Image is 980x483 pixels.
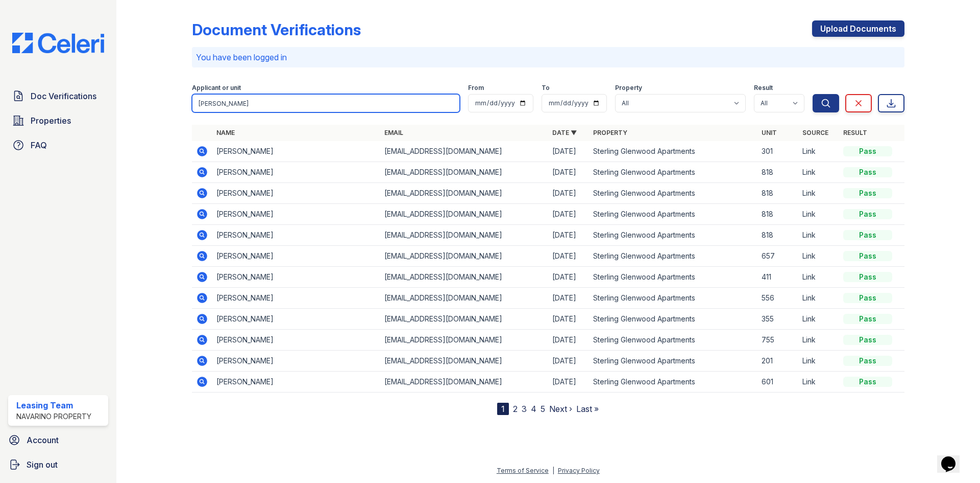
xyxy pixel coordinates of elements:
td: [EMAIL_ADDRESS][DOMAIN_NAME] [380,351,548,372]
td: Link [798,372,839,393]
span: Doc Verifications [31,90,96,102]
span: Account [27,434,59,446]
td: [DATE] [548,246,589,267]
a: Name [216,129,235,136]
td: [PERSON_NAME] [212,351,380,372]
a: Source [802,129,828,136]
td: Sterling Glenwood Apartments [589,141,757,162]
label: Applicant or unit [192,84,241,92]
label: Property [615,84,642,92]
td: [EMAIL_ADDRESS][DOMAIN_NAME] [380,141,548,162]
a: Date ▼ [552,129,577,136]
td: Sterling Glenwood Apartments [589,162,757,183]
td: [DATE] [548,330,589,351]
td: 411 [757,267,798,288]
td: [DATE] [548,225,589,246]
td: [EMAIL_ADDRESS][DOMAIN_NAME] [380,330,548,351]
td: Sterling Glenwood Apartments [589,267,757,288]
div: Pass [843,314,892,324]
input: Search by name, email, or unit number [192,94,460,112]
td: Link [798,162,839,183]
td: [PERSON_NAME] [212,372,380,393]
td: [PERSON_NAME] [212,141,380,162]
td: Link [798,141,839,162]
td: Sterling Glenwood Apartments [589,372,757,393]
div: Pass [843,272,892,282]
td: Sterling Glenwood Apartments [589,225,757,246]
div: Pass [843,251,892,261]
td: 657 [757,246,798,267]
a: Property [593,129,627,136]
td: [EMAIL_ADDRESS][DOMAIN_NAME] [380,183,548,204]
a: Upload Documents [812,20,904,37]
td: [DATE] [548,372,589,393]
td: [EMAIL_ADDRESS][DOMAIN_NAME] [380,267,548,288]
iframe: chat widget [937,442,970,473]
td: [DATE] [548,183,589,204]
td: Link [798,183,839,204]
td: Sterling Glenwood Apartments [589,183,757,204]
a: Account [4,430,112,450]
div: Leasing Team [16,399,91,411]
a: Terms of Service [497,467,549,474]
td: 818 [757,204,798,225]
a: 4 [531,404,536,414]
a: 3 [522,404,527,414]
td: Sterling Glenwood Apartments [589,204,757,225]
div: Pass [843,230,892,240]
td: [PERSON_NAME] [212,183,380,204]
td: [PERSON_NAME] [212,330,380,351]
td: [EMAIL_ADDRESS][DOMAIN_NAME] [380,225,548,246]
td: [DATE] [548,141,589,162]
td: 818 [757,162,798,183]
td: Sterling Glenwood Apartments [589,330,757,351]
a: Sign out [4,454,112,475]
label: To [542,84,550,92]
td: Sterling Glenwood Apartments [589,351,757,372]
td: [PERSON_NAME] [212,225,380,246]
td: [EMAIL_ADDRESS][DOMAIN_NAME] [380,246,548,267]
div: Pass [843,209,892,219]
td: Link [798,225,839,246]
div: Pass [843,167,892,177]
td: [EMAIL_ADDRESS][DOMAIN_NAME] [380,162,548,183]
td: [PERSON_NAME] [212,267,380,288]
div: Pass [843,377,892,387]
td: [EMAIL_ADDRESS][DOMAIN_NAME] [380,372,548,393]
a: Email [384,129,403,136]
a: Next › [549,404,572,414]
td: Link [798,267,839,288]
td: [DATE] [548,288,589,309]
td: [PERSON_NAME] [212,204,380,225]
label: Result [754,84,773,92]
td: 201 [757,351,798,372]
td: Sterling Glenwood Apartments [589,288,757,309]
div: Pass [843,335,892,345]
td: Link [798,204,839,225]
span: Sign out [27,458,58,471]
div: Pass [843,356,892,366]
a: Last » [576,404,599,414]
div: Navarino Property [16,411,91,422]
p: You have been logged in [196,51,900,63]
a: Properties [8,110,108,131]
div: Pass [843,188,892,198]
td: Link [798,309,839,330]
span: Properties [31,114,71,127]
td: 818 [757,225,798,246]
div: Pass [843,293,892,303]
td: Link [798,288,839,309]
td: [EMAIL_ADDRESS][DOMAIN_NAME] [380,288,548,309]
td: [DATE] [548,309,589,330]
td: [DATE] [548,351,589,372]
a: FAQ [8,135,108,155]
td: 818 [757,183,798,204]
td: [EMAIL_ADDRESS][DOMAIN_NAME] [380,204,548,225]
td: [EMAIL_ADDRESS][DOMAIN_NAME] [380,309,548,330]
td: [DATE] [548,162,589,183]
a: Unit [762,129,777,136]
td: Link [798,246,839,267]
a: Result [843,129,867,136]
td: 301 [757,141,798,162]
